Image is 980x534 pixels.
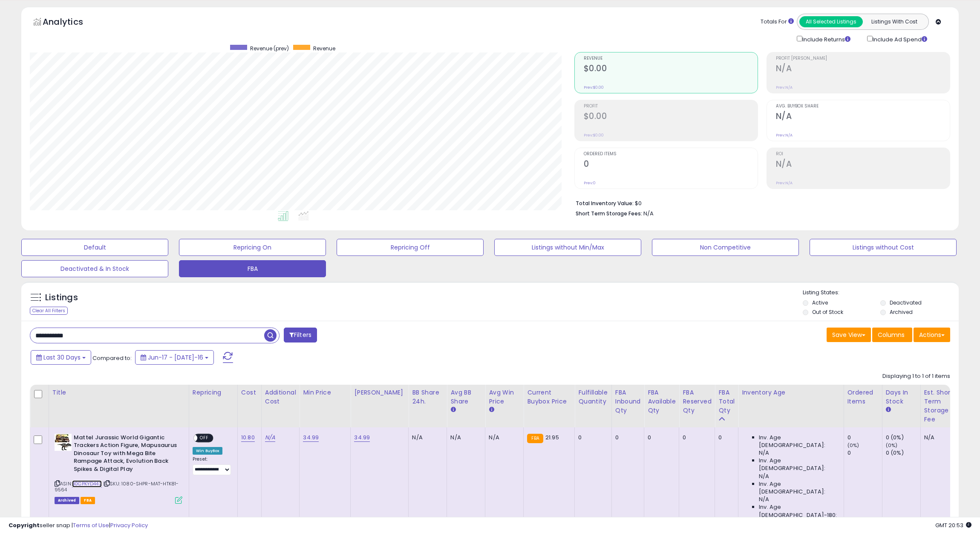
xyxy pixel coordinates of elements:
div: 0 [683,434,708,441]
div: Avg Win Price [489,388,520,406]
div: Avg BB Share [450,388,481,406]
b: Short Term Storage Fees: [576,210,642,217]
div: 0 (0%) [886,434,920,441]
span: Revenue [584,56,758,61]
h2: N/A [776,111,950,123]
small: Prev: 0 [584,180,596,186]
p: Listing States: [803,289,959,297]
span: 2025-08-16 20:53 GMT [935,521,971,529]
div: 0 [847,434,882,441]
a: Privacy Policy [110,521,148,529]
small: Prev: N/A [776,85,793,90]
div: N/A [489,434,517,441]
span: Columns [878,331,905,339]
span: Jun-17 - [DATE]-16 [148,353,203,362]
div: FBA Available Qty [648,388,675,415]
small: Prev: N/A [776,133,793,138]
span: N/A [759,473,769,480]
h2: $0.00 [584,64,758,75]
div: 0 [847,449,882,457]
button: Deactivated & In Stock [21,260,168,277]
span: Revenue [313,45,335,52]
span: Avg. Buybox Share [776,104,950,109]
button: Repricing Off [337,239,484,256]
a: Terms of Use [73,521,109,529]
div: FBA Reserved Qty [683,388,711,415]
small: Avg BB Share. [450,406,455,414]
small: (0%) [886,442,898,449]
span: Compared to: [92,354,132,362]
span: N/A [643,209,654,218]
span: Profit [PERSON_NAME] [776,56,950,61]
a: 10.80 [241,433,255,442]
div: Cost [241,388,258,397]
button: FBA [179,260,326,277]
span: Ordered Items [584,152,758,157]
h2: N/A [776,64,950,75]
div: Title [52,388,185,397]
h2: N/A [776,159,950,171]
div: N/A [450,434,478,441]
div: Preset: [193,456,231,476]
div: [PERSON_NAME] [354,388,405,397]
small: (0%) [847,442,859,449]
span: Last 30 Days [43,353,81,362]
a: N/A [265,433,275,442]
div: Fulfillable Quantity [578,388,608,406]
div: Include Ad Spend [861,34,941,44]
b: Mattel Jurassic World Gigantic Trackers Action Figure, Mapusaurus Dinosaur Toy with Mega Bite Ram... [74,434,177,476]
div: 0 [578,434,605,441]
label: Active [812,299,828,306]
span: | SKU: 1080-SHPR-MAT-HTK81-9564 [55,480,179,493]
div: 0 [648,434,672,441]
button: Actions [914,328,950,342]
span: Revenue (prev) [250,45,289,52]
div: ASIN: [55,434,182,503]
div: FBA inbound Qty [615,388,641,415]
div: Totals For [761,18,794,26]
div: Est. Short Term Storage Fee [924,388,955,424]
div: Clear All Filters [30,307,68,315]
div: Additional Cost [265,388,296,406]
div: Repricing [193,388,234,397]
div: seller snap | | [9,522,148,530]
label: Out of Stock [812,308,843,316]
span: 21.95 [545,433,559,441]
span: N/A [759,496,769,503]
div: Min Price [303,388,347,397]
div: N/A [412,434,440,441]
button: Save View [827,328,871,342]
div: FBA Total Qty [718,388,735,415]
span: Inv. Age [DEMOGRAPHIC_DATA]: [759,457,837,472]
strong: Copyright [9,521,40,529]
button: Non Competitive [652,239,799,256]
button: Listings With Cost [862,16,926,27]
button: Repricing On [179,239,326,256]
div: BB Share 24h. [412,388,443,406]
a: 34.99 [303,433,319,442]
small: Prev: N/A [776,180,793,186]
small: Prev: $0.00 [584,133,604,138]
span: Profit [584,104,758,109]
span: Inv. Age [DEMOGRAPHIC_DATA]-180: [759,503,837,519]
small: Days In Stock. [886,406,891,414]
div: Days In Stock [886,388,917,406]
small: Prev: $0.00 [584,85,604,90]
button: Listings without Min/Max [494,239,641,256]
h5: Analytics [43,16,100,30]
div: 0 (0%) [886,449,920,457]
button: Listings without Cost [810,239,957,256]
span: Inv. Age [DEMOGRAPHIC_DATA]: [759,434,837,449]
li: $0 [576,197,944,208]
h5: Listings [45,292,78,304]
h2: 0 [584,159,758,171]
b: Total Inventory Value: [576,200,634,207]
small: FBA [527,434,543,443]
div: 0 [615,434,638,441]
div: Include Returns [790,34,861,44]
button: All Selected Listings [799,16,863,27]
button: Columns [872,328,912,342]
div: Displaying 1 to 1 of 1 items [882,372,950,380]
span: Inv. Age [DEMOGRAPHIC_DATA]: [759,480,837,496]
button: Jun-17 - [DATE]-16 [135,350,214,365]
